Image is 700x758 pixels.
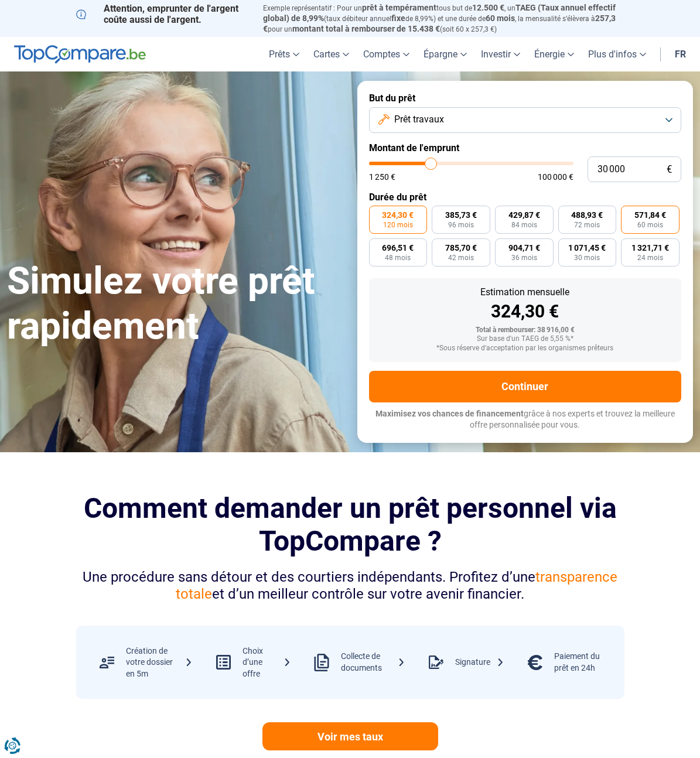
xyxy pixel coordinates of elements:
[378,326,672,334] div: Total à rembourser: 38 916,00 €
[472,3,504,12] span: 12.500 €
[394,113,444,126] span: Prêt travaux
[568,244,606,252] span: 1 071,45 €
[631,244,669,252] span: 1 321,71 €
[262,722,438,750] a: Voir mes taux
[445,211,477,219] span: 385,73 €
[538,173,573,181] span: 100 000 €
[369,142,682,153] label: Montant de l'emprunt
[416,37,474,71] a: Épargne
[341,651,405,674] div: Collecte de documents
[508,211,540,219] span: 429,87 €
[356,37,416,71] a: Comptes
[445,244,477,252] span: 785,70 €
[571,211,603,219] span: 488,93 €
[455,657,504,668] div: Signature
[292,24,440,33] span: montant total à rembourser de 15.438 €
[527,37,581,71] a: Énergie
[76,492,624,556] h2: Comment demander un prêt personnel via TopCompare ?
[76,569,624,603] div: Une procédure sans détour et des courtiers indépendants. Profitez d’une et d’un meilleur contrôle...
[362,3,436,12] span: prêt à tempérament
[7,259,343,349] h1: Simulez votre prêt rapidement
[511,221,537,228] span: 84 mois
[634,211,666,219] span: 571,84 €
[262,37,306,71] a: Prêts
[176,569,617,602] span: transparence totale
[511,254,537,261] span: 36 mois
[486,13,515,23] span: 60 mois
[574,254,600,261] span: 30 mois
[448,221,474,228] span: 96 mois
[369,192,682,203] label: Durée du prêt
[369,173,395,181] span: 1 250 €
[637,221,663,228] span: 60 mois
[369,371,682,402] button: Continuer
[263,13,616,33] span: 257,3 €
[369,408,682,431] p: grâce à nos experts et trouvez la meilleure offre personnalisée pour vous.
[385,254,411,261] span: 48 mois
[668,37,693,71] a: fr
[391,13,405,23] span: fixe
[76,3,250,25] p: Attention, emprunter de l'argent coûte aussi de l'argent.
[378,303,672,320] div: 324,30 €
[378,288,672,297] div: Estimation mensuelle
[369,107,682,133] button: Prêt travaux
[474,37,527,71] a: Investir
[667,165,672,175] span: €
[448,254,474,261] span: 42 mois
[378,335,672,343] div: Sur base d'un TAEG de 5,55 %*
[243,646,291,680] div: Choix d’une offre
[581,37,653,71] a: Plus d'infos
[306,37,356,71] a: Cartes
[508,244,540,252] span: 904,71 €
[378,344,672,353] div: *Sous réserve d'acceptation par les organismes prêteurs
[382,244,414,252] span: 696,51 €
[554,651,613,674] div: Paiement du prêt en 24h
[375,409,524,418] span: Maximisez vos chances de financement
[574,221,600,228] span: 72 mois
[369,93,682,104] label: But du prêt
[383,221,413,228] span: 120 mois
[14,45,146,64] img: TopCompare
[263,3,616,23] span: TAEG (Taux annuel effectif global) de 8,99%
[637,254,663,261] span: 24 mois
[126,646,193,680] div: Création de votre dossier en 5m
[263,3,624,34] p: Exemple représentatif : Pour un tous but de , un (taux débiteur annuel de 8,99%) et une durée de ...
[382,211,414,219] span: 324,30 €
